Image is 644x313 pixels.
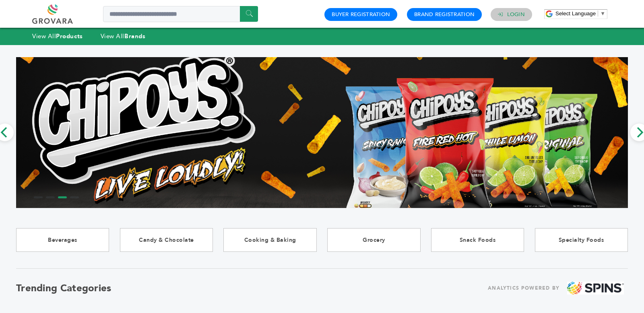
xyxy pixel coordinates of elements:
a: Beverages [16,228,109,252]
li: Page dot 3 [58,196,67,198]
a: Grocery [327,228,420,252]
span: ANALYTICS POWERED BY [488,283,559,293]
span: ​ [598,10,598,16]
a: Specialty Foods [535,228,628,252]
img: Marketplace Top Banner 3 [16,31,628,235]
a: View AllBrands [101,32,146,40]
span: ▼ [600,10,605,16]
h2: Trending Categories [16,282,111,295]
strong: Brands [124,32,145,40]
a: Buyer Registration [332,11,390,18]
a: Cooking & Baking [223,228,316,252]
span: Select Language [555,10,596,16]
li: Page dot 1 [34,196,43,198]
strong: Products [56,32,83,40]
li: Page dot 4 [70,196,79,198]
a: Candy & Chocolate [120,228,213,252]
img: spins.png [567,282,624,295]
a: Brand Registration [414,11,475,18]
a: Snack Foods [431,228,524,252]
a: Login [507,11,525,18]
a: Select Language​ [555,10,605,16]
a: View AllProducts [32,32,83,40]
input: Search a product or brand... [103,6,258,22]
li: Page dot 2 [46,196,55,198]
